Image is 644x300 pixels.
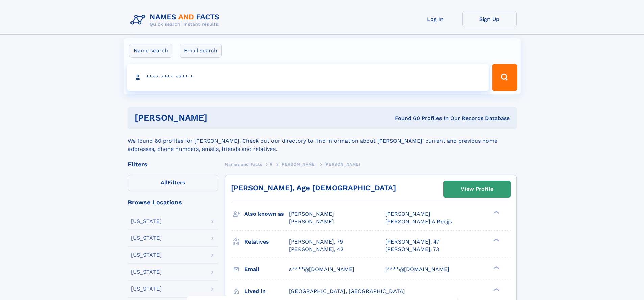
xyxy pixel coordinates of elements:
[280,162,316,167] span: [PERSON_NAME]
[385,218,452,225] span: [PERSON_NAME] A Recjjs
[492,64,517,91] button: Search Button
[289,218,334,225] span: [PERSON_NAME]
[385,211,430,217] span: [PERSON_NAME]
[244,285,289,297] h3: Lived in
[385,238,439,246] a: [PERSON_NAME], 47
[131,286,162,292] div: [US_STATE]
[161,179,168,186] span: All
[492,238,500,242] div: ❯
[462,11,517,27] a: Sign Up
[461,181,493,197] div: View Profile
[324,162,360,167] span: [PERSON_NAME]
[128,11,225,29] img: Logo Names and Facts
[131,235,162,241] div: [US_STATE]
[244,236,289,248] h3: Relatives
[131,218,162,224] div: [US_STATE]
[128,175,218,191] label: Filters
[408,11,462,27] a: Log In
[128,199,218,205] div: Browse Locations
[231,184,396,192] a: [PERSON_NAME], Age [DEMOGRAPHIC_DATA]
[127,64,489,91] input: search input
[244,263,289,275] h3: Email
[492,287,500,292] div: ❯
[289,238,343,246] a: [PERSON_NAME], 79
[129,44,172,58] label: Name search
[225,160,262,168] a: Names and Facts
[492,210,500,215] div: ❯
[289,288,405,294] span: [GEOGRAPHIC_DATA], [GEOGRAPHIC_DATA]
[280,160,316,168] a: [PERSON_NAME]
[131,252,162,258] div: [US_STATE]
[492,265,500,270] div: ❯
[444,181,510,197] a: View Profile
[131,269,162,275] div: [US_STATE]
[301,115,510,122] div: Found 60 Profiles In Our Records Database
[385,246,439,253] a: [PERSON_NAME], 73
[135,114,301,122] h1: [PERSON_NAME]
[270,162,273,167] span: R
[128,129,517,153] div: We found 60 profiles for [PERSON_NAME]. Check out our directory to find information about [PERSON...
[180,44,222,58] label: Email search
[270,160,273,168] a: R
[289,246,343,253] a: [PERSON_NAME], 42
[289,211,334,217] span: [PERSON_NAME]
[244,208,289,220] h3: Also known as
[128,161,218,167] div: Filters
